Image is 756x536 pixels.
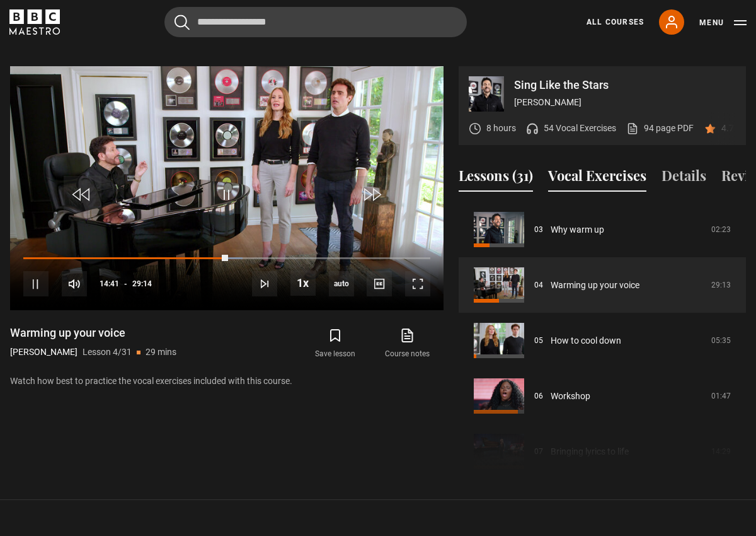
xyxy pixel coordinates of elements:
[9,9,60,35] svg: BBC Maestro
[551,223,604,236] a: Why warm up
[551,334,621,347] a: How to cool down
[329,271,354,296] div: Current quality: 720p
[699,16,747,29] button: Toggle navigation
[459,165,533,192] button: Lessons (31)
[486,122,516,135] p: 8 hours
[10,66,444,310] video-js: Video Player
[548,165,646,192] button: Vocal Exercises
[405,271,430,296] button: Fullscreen
[329,271,354,296] span: auto
[10,325,176,341] h1: Warming up your voice
[100,272,119,295] span: 14:41
[367,271,392,296] button: Captions
[10,346,77,359] p: [PERSON_NAME]
[124,279,127,288] span: -
[514,79,736,91] p: Sing Like the Stars
[164,7,467,37] input: Search
[146,346,176,359] p: 29 mins
[514,96,736,109] p: [PERSON_NAME]
[661,165,706,192] button: Details
[175,15,190,30] button: Submit the search query
[290,271,316,296] button: Playback Rate
[83,346,132,359] p: Lesson 4/31
[62,271,87,296] button: Mute
[372,325,444,362] a: Course notes
[551,390,590,403] a: Workshop
[10,375,444,388] p: Watch how best to practice the vocal exercises included with this course.
[299,325,371,362] button: Save lesson
[626,122,694,135] a: 94 page PDF
[23,271,49,296] button: Pause
[587,16,644,28] a: All Courses
[551,279,639,292] a: Warming up your voice
[544,122,616,135] p: 54 Vocal Exercises
[23,257,430,260] div: Progress Bar
[132,272,152,295] span: 29:14
[252,271,277,296] button: Next Lesson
